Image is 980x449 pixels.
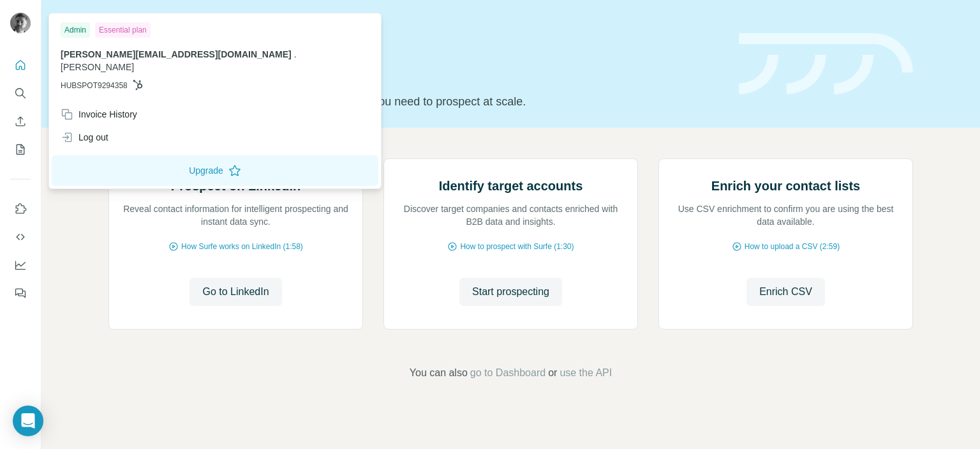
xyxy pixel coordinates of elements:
[548,365,557,381] span: or
[397,202,625,228] p: Discover target companies and contacts enriched with B2B data and insights.
[61,49,292,59] span: [PERSON_NAME][EMAIL_ADDRESS][DOMAIN_NAME]
[472,284,549,300] span: Start prospecting
[181,241,303,252] span: How Surfe works on LinkedIn (1:58)
[711,177,860,195] h2: Enrich your contact lists
[459,278,562,306] button: Start prospecting
[739,33,913,95] img: banner
[746,278,825,306] button: Enrich CSV
[410,365,468,381] span: You can also
[108,59,724,85] h1: Let’s prospect together
[439,177,583,195] h2: Identify target accounts
[10,13,31,33] img: Avatar
[10,254,31,277] button: Dashboard
[108,93,724,110] p: Pick your starting point and we’ll provide everything you need to prospect at scale.
[122,202,350,228] p: Reveal contact information for intelligent prospecting and instant data sync.
[61,108,137,121] div: Invoice History
[61,62,134,72] span: [PERSON_NAME]
[61,80,128,91] span: HUBSPOT9294358
[10,82,31,105] button: Search
[470,365,546,381] button: go to Dashboard
[202,284,269,300] span: Go to LinkedIn
[108,24,724,36] div: Quick start
[10,197,31,220] button: Use Surfe on LinkedIn
[52,155,378,186] button: Upgrade
[189,278,281,306] button: Go to LinkedIn
[672,202,900,228] p: Use CSV enrichment to confirm you are using the best data available.
[10,282,31,305] button: Feedback
[10,225,31,248] button: Use Surfe API
[61,131,108,144] div: Log out
[745,241,840,252] span: How to upload a CSV (2:59)
[759,284,812,300] span: Enrich CSV
[560,365,612,381] button: use the API
[460,241,574,252] span: How to prospect with Surfe (1:30)
[294,49,297,59] span: .
[61,22,90,38] div: Admin
[10,138,31,161] button: My lists
[13,406,43,436] div: Open Intercom Messenger
[10,54,31,77] button: Quick start
[10,110,31,133] button: Enrich CSV
[95,22,151,38] div: Essential plan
